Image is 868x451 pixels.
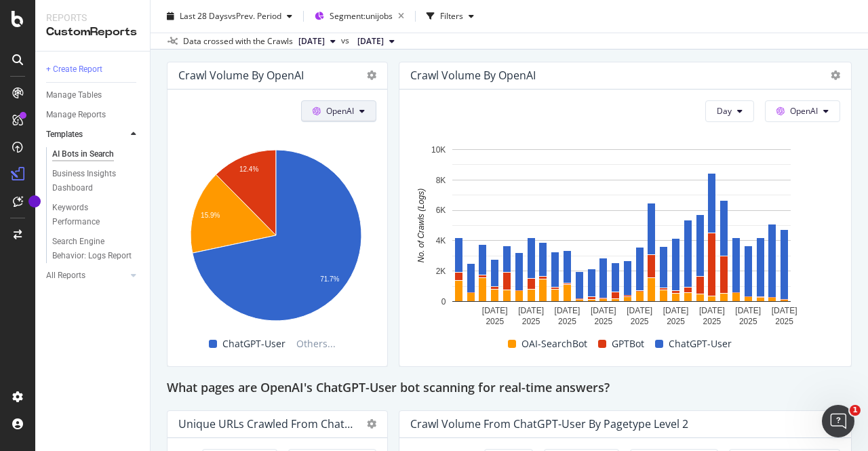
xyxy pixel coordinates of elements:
text: 2025 [522,317,540,326]
button: Segment:unijobs [309,5,410,27]
div: What pages are OpenAI's ChatGPT-User bot scanning for real-time answers? [167,378,852,399]
span: 2025 Aug. 8th [298,35,325,47]
div: + Create Report [46,62,102,77]
a: Manage Reports [46,108,140,122]
span: Last 28 Days [180,10,228,22]
div: Keywords Performance [52,201,128,229]
div: Crawl Volume by OpenAI [178,68,304,82]
a: Search Engine Behavior: Logs Report [52,235,140,263]
text: [DATE] [591,306,616,315]
div: Crawl Volume from ChatGPT-User by pagetype Level 2 [410,417,688,431]
div: Crawl Volume by OpenAI [410,68,536,82]
a: Keywords Performance [52,201,140,229]
text: 2025 [775,317,793,326]
text: [DATE] [663,306,689,315]
div: Manage Tables [46,88,102,102]
div: Search Engine Behavior: Logs Report [52,235,132,263]
iframe: Intercom live chat [822,405,854,437]
span: vs Prev. Period [228,10,281,22]
button: OpenAI [765,100,840,122]
div: Manage Reports [46,108,106,122]
button: [DATE] [293,33,341,50]
text: 8K [436,175,446,184]
text: [DATE] [482,306,508,315]
span: Segment: unijobs [330,10,393,22]
text: 2K [436,267,446,276]
text: 71.7% [320,275,339,282]
a: Manage Tables [46,88,140,102]
span: Day [717,105,732,117]
span: OAI-SearchBot [521,336,587,352]
text: 2025 [631,317,649,326]
div: Filters [440,10,463,22]
text: 2025 [739,317,757,326]
div: AI Bots in Search [52,147,114,161]
text: [DATE] [735,306,761,315]
text: 2025 [594,317,612,326]
text: 6K [436,205,446,215]
div: Business Insights Dashboard [52,167,130,195]
div: Crawl Volume by OpenAIOpenAIA chart.ChatGPT-UserOthers... [167,62,388,367]
a: + Create Report [46,62,140,77]
span: vs [341,35,352,47]
text: 0 [441,296,446,306]
button: OpenAI [301,100,376,122]
div: Unique URLs Crawled from ChatGPT-User [178,417,353,431]
span: 2025 Jul. 18th [357,35,384,47]
span: OpenAI [326,105,354,117]
text: [DATE] [699,306,725,315]
button: Last 28 DaysvsPrev. Period [161,5,298,27]
text: [DATE] [555,306,580,315]
span: 1 [850,405,861,416]
button: Filters [421,5,479,27]
text: 4K [436,236,446,246]
button: Day [705,100,754,122]
a: Templates [46,128,127,142]
span: ChatGPT-User [669,336,732,352]
text: [DATE] [627,306,652,315]
text: 2025 [486,317,504,326]
text: 15.9% [201,212,220,219]
div: Crawl Volume by OpenAIDayOpenAIA chart.OAI-SearchBotGPTBotChatGPT-User [399,62,852,367]
h2: What pages are OpenAI's ChatGPT-User bot scanning for real-time answers? [167,378,610,399]
svg: A chart. [178,142,374,333]
span: ChatGPT-User [222,336,285,352]
div: Tooltip anchor [28,195,41,208]
div: All Reports [46,269,85,283]
span: GPTBot [612,336,644,352]
text: 2025 [558,317,576,326]
text: 10K [431,144,446,154]
div: Reports [46,11,139,24]
text: 2025 [667,317,685,326]
text: No. of Crawls (Logs) [416,188,426,262]
text: 2025 [703,317,722,326]
span: Others... [291,336,341,352]
button: [DATE] [352,33,400,50]
a: Business Insights Dashboard [52,167,140,195]
a: All Reports [46,269,127,283]
div: Data crossed with the Crawls [183,35,293,47]
text: [DATE] [518,306,544,315]
div: Templates [46,128,83,142]
div: CustomReports [46,24,139,40]
text: 12.4% [239,165,258,173]
a: AI Bots in Search [52,147,140,161]
svg: A chart. [410,142,833,333]
text: [DATE] [772,306,797,315]
span: OpenAI [790,105,818,117]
